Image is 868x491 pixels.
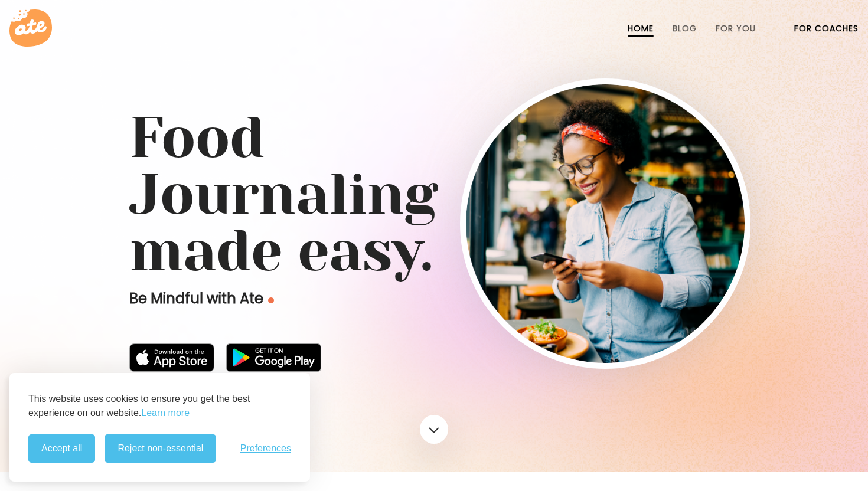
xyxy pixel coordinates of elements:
[226,343,321,372] img: badge-download-google.png
[129,289,460,308] p: Be Mindful with Ate
[28,434,95,463] button: Accept all cookies
[673,24,697,33] a: Blog
[466,84,745,363] img: home-hero-img-rounded.png
[628,24,654,33] a: Home
[141,406,190,420] a: Learn more
[794,24,859,33] a: For Coaches
[716,24,756,33] a: For You
[129,110,739,280] h1: Food Journaling made easy.
[240,443,291,454] span: Preferences
[28,392,291,420] p: This website uses cookies to ensure you get the best experience on our website.
[240,443,291,454] button: Toggle preferences
[105,434,216,463] button: Reject non-essential
[129,343,214,372] img: badge-download-apple.svg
